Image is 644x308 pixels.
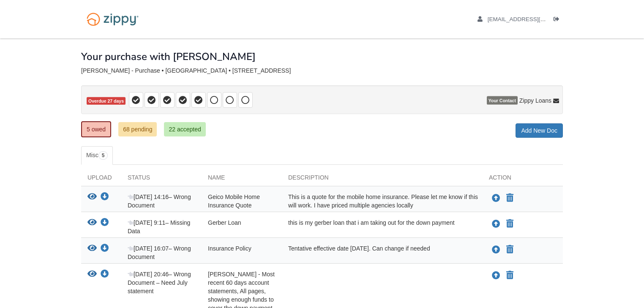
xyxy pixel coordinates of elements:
[81,173,121,186] div: Upload
[128,194,169,200] span: [DATE] 14:16
[87,193,97,202] button: View Geico Mobile Home Insurance Quote
[101,220,109,226] a: Download Gerber Loan
[121,244,202,261] div: – Wrong Document
[491,218,501,229] button: Upload Gerber Loan
[483,173,563,186] div: Action
[87,218,97,227] button: View Gerber Loan
[128,271,169,278] span: [DATE] 20:46
[487,96,518,105] span: Your Contact
[121,173,202,186] div: Status
[488,16,584,22] span: joycemariec@gmail.com
[505,245,514,255] button: Declare Insurance Policy not applicable
[121,193,202,210] div: – Wrong Document
[282,173,483,186] div: Description
[505,270,514,281] button: Declare Jacqueline Cambell - Most recent 60 days account statements, All pages, showing enough fu...
[81,67,563,74] div: [PERSON_NAME] - Purchase • [GEOGRAPHIC_DATA] • [STREET_ADDRESS]
[81,121,111,137] a: 5 owed
[208,245,251,252] span: Insurance Policy
[164,122,205,136] a: 22 accepted
[128,219,165,226] span: [DATE] 9:11
[128,245,169,252] span: [DATE] 16:07
[81,51,256,62] h1: Your purchase with [PERSON_NAME]
[516,123,563,138] a: Add New Doc
[98,151,108,160] span: 5
[491,244,501,255] button: Upload Insurance Policy
[491,270,501,281] button: Upload Jacqueline Cambell - Most recent 60 days account statements, All pages, showing enough fun...
[282,218,483,235] div: this is my gerber loan that i am taking out for the down payment
[505,193,514,203] button: Declare Geico Mobile Home Insurance Quote not applicable
[202,173,282,186] div: Name
[101,245,109,252] a: Download Insurance Policy
[121,218,202,235] div: – Missing Data
[505,219,514,229] button: Declare Gerber Loan not applicable
[81,8,144,30] img: Logo
[101,194,109,201] a: Download Geico Mobile Home Insurance Quote
[491,193,501,204] button: Upload Geico Mobile Home Insurance Quote
[81,146,113,165] a: Misc
[519,96,551,105] span: Zippy Loans
[282,193,483,210] div: This is a quote for the mobile home insurance. Please let me know if this will work. I have price...
[87,97,126,105] span: Overdue 27 days
[208,194,260,209] span: Geico Mobile Home Insurance Quote
[101,271,109,278] a: Download Jacqueline Cambell - Most recent 60 days account statements, All pages, showing enough f...
[87,270,97,279] button: View Jacqueline Cambell - Most recent 60 days account statements, All pages, showing enough funds...
[282,244,483,261] div: Tentative effective date [DATE]. Can change if needed
[87,244,97,253] button: View Insurance Policy
[118,122,157,136] a: 68 pending
[208,219,241,226] span: Gerber Loan
[478,16,584,25] a: edit profile
[554,16,563,25] a: Log out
